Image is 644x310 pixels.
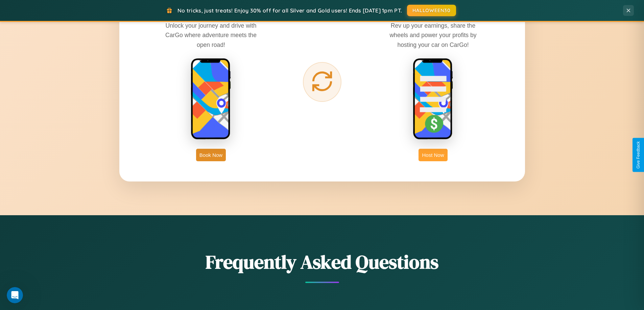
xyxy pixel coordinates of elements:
p: Rev up your earnings, share the wheels and power your profits by hosting your car on CarGo! [382,21,484,49]
button: HALLOWEEN30 [407,5,456,16]
iframe: Intercom live chat [7,287,23,303]
button: Host Now [419,149,447,161]
div: Give Feedback [636,141,641,169]
p: Unlock your journey and drive with CarGo where adventure meets the open road! [160,21,262,49]
img: rent phone [191,58,231,140]
img: host phone [413,58,453,140]
span: No tricks, just treats! Enjoy 30% off for all Silver and Gold users! Ends [DATE] 1pm PT. [177,7,402,14]
h2: Frequently Asked Questions [119,249,525,275]
button: Book Now [196,149,226,161]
